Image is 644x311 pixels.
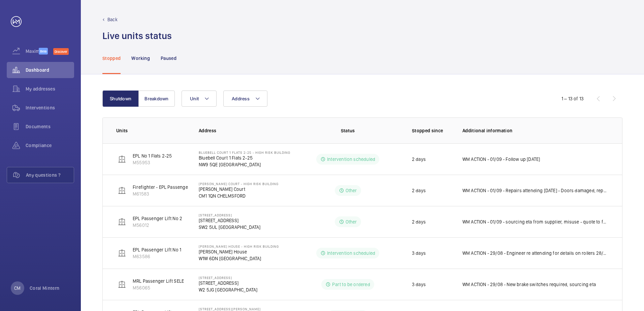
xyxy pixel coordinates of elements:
p: 3 days [412,250,426,256]
p: W2 5JG [GEOGRAPHIC_DATA] [199,286,257,293]
p: Bluebell Court 1 Flats 2-25 [199,154,290,161]
button: Shutdown [102,91,139,107]
p: Paused [161,55,176,62]
span: Interventions [26,104,74,111]
img: elevator.svg [118,249,126,257]
span: Documents [26,123,74,130]
span: Compliance [26,142,74,149]
p: CM [14,285,21,291]
img: elevator.svg [118,280,126,288]
p: WM ACTION - 01/09 - Repairs attending [DATE] - Doors damaged, repair team required chasing eta [462,187,609,194]
p: [PERSON_NAME] House - High Risk Building [199,244,279,248]
p: M63586 [133,253,181,260]
h1: Live units status [102,30,172,42]
p: MRL Passenger Lift SELE [133,278,184,284]
p: EPL Passenger Lift No 1 [133,246,181,253]
p: [PERSON_NAME] Court - High Risk Building [199,182,279,186]
p: 2 days [412,156,426,163]
p: Back [107,16,118,23]
p: Bluebell Court 1 Flats 2-25 - High Risk Building [199,150,290,154]
p: EPL No 1 Flats 2-25 [133,152,172,159]
p: M55953 [133,159,172,166]
p: Firefighter - EPL Passenger Lift [133,184,198,191]
button: Address [223,91,267,107]
button: Unit [182,91,217,107]
p: Other [346,218,357,225]
p: 2 days [412,187,426,194]
p: Address [199,127,294,134]
p: WM ACTION - 01/09 - Follow up [DATE] [462,156,540,163]
img: elevator.svg [118,155,126,163]
span: Address [232,96,250,101]
p: M56065 [133,284,184,291]
p: WM ACTION - 29/08 - Engineer re attending for details on rollers 28/08 - New rollers required [462,250,609,256]
p: [PERSON_NAME] Court [199,186,279,193]
p: SW2 5UL [GEOGRAPHIC_DATA] [199,224,261,231]
p: 2 days [412,218,426,225]
span: Discover [53,48,69,55]
img: elevator.svg [118,186,126,195]
p: 3 days [412,281,426,288]
p: [STREET_ADDRESS] [199,213,261,217]
p: Stopped [102,55,121,62]
img: elevator.svg [118,218,126,226]
p: M56012 [133,222,182,229]
p: [STREET_ADDRESS] [199,217,261,224]
p: NW9 5QE [GEOGRAPHIC_DATA] [199,161,290,168]
p: Additional information [462,127,609,134]
p: [PERSON_NAME] House [199,248,279,255]
p: Intervention scheduled [327,156,375,163]
p: M61583 [133,191,198,197]
p: WM ACTION - 29/08 - New brake switches required, sourcing eta [462,281,596,288]
p: WM ACTION - 01/09 - sourcing eta from supplier, misuse - quote to follow 29/08 - Safety edges rip... [462,218,609,225]
div: 1 – 13 of 13 [561,95,584,102]
span: Any questions ? [26,172,74,178]
p: Status [299,127,396,134]
p: [STREET_ADDRESS] [199,280,257,286]
p: Intervention scheduled [327,250,375,256]
p: Part to be ordered [332,281,370,288]
p: EPL Passenger Lift No 2 [133,215,182,222]
span: Beta [39,48,48,55]
p: Coral Mintern [30,285,60,291]
p: Stopped since [412,127,452,134]
button: Breakdown [138,91,175,107]
p: Units [116,127,188,134]
span: My addresses [26,85,74,92]
p: [STREET_ADDRESS] [199,276,257,280]
p: Other [346,187,357,194]
span: Maximize [26,48,39,55]
p: Working [131,55,150,62]
p: [STREET_ADDRESS][PERSON_NAME] [199,307,272,311]
span: Unit [190,96,199,101]
span: Dashboard [26,67,74,73]
p: CM1 1QN CHELMSFORD [199,193,279,199]
p: W1W 6DN [GEOGRAPHIC_DATA] [199,255,279,262]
